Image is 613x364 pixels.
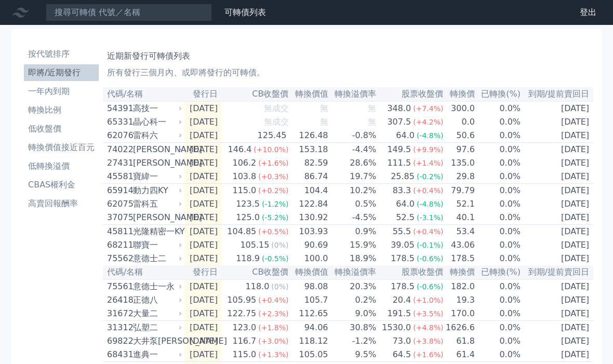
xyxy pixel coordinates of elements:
td: 0.0% [475,279,521,293]
div: 20.4 [391,294,414,306]
td: 0.9% [329,225,377,239]
div: 弘塑二 [133,321,180,334]
div: 意德士二 [133,252,180,265]
div: 125.45 [256,129,289,142]
td: 0.0% [475,211,521,225]
td: 90.69 [289,238,329,252]
div: 55.5 [391,225,414,238]
span: (+0.5%) [258,227,288,236]
td: 28.6% [329,156,377,170]
div: 104.85 [225,225,258,238]
div: 64.5 [391,348,414,361]
div: 45581 [107,170,130,183]
td: 0.5% [329,197,377,211]
div: 118.0 [244,280,272,293]
div: 25.85 [389,170,417,183]
div: 65331 [107,116,130,128]
td: 15.9% [329,238,377,252]
th: 到期/提前賣回日 [521,87,593,101]
td: [DATE] [521,101,593,115]
td: 103.93 [289,225,329,239]
li: 一年內到期 [24,85,99,98]
td: [DATE] [521,293,593,307]
td: [DATE] [521,115,593,129]
span: (+3.8%) [413,337,443,345]
span: 無 [320,103,328,113]
td: [DATE] [184,279,222,293]
th: 股票收盤價 [377,265,444,279]
div: 123.5 [234,198,262,210]
div: 39.05 [389,239,417,251]
span: (-5.2%) [262,213,289,222]
th: 轉換價 [444,87,475,101]
td: -4.5% [329,211,377,225]
td: [DATE] [521,225,593,239]
a: 登出 [571,4,605,21]
td: 0.0% [475,129,521,143]
a: 按代號排序 [24,46,99,62]
td: 153.18 [289,143,329,157]
td: [DATE] [184,143,222,157]
div: 27431 [107,157,130,169]
div: 146.4 [226,143,254,156]
td: 0.0% [475,321,521,335]
td: 30.8% [329,321,377,335]
span: 無 [368,103,376,113]
a: CBAS權利金 [24,177,99,193]
div: [PERSON_NAME] [133,143,180,156]
span: (+1.3%) [258,350,288,359]
td: 0.0% [475,143,521,157]
td: 182.0 [444,279,475,293]
li: 低轉換溢價 [24,160,99,172]
div: 意德士一永 [133,280,180,293]
td: 40.1 [444,211,475,225]
td: [DATE] [521,184,593,198]
span: (-0.5%) [262,254,289,263]
td: [DATE] [521,143,593,157]
th: CB收盤價 [222,265,289,279]
td: [DATE] [184,238,222,252]
span: (+2.3%) [258,309,288,318]
td: [DATE] [184,334,222,348]
li: 高賣回報酬率 [24,197,99,210]
td: 79.79 [444,184,475,198]
div: 123.0 [230,321,258,334]
span: (+1.6%) [413,350,443,359]
td: 100.0 [289,252,329,265]
th: 代碼/名稱 [103,265,184,279]
div: 大井泵[PERSON_NAME] [133,335,180,347]
div: 105.15 [238,239,271,251]
td: 178.5 [444,252,475,265]
div: 307.5 [385,116,413,128]
span: (+0.3%) [258,172,288,181]
div: 149.5 [385,143,413,156]
span: (+1.8%) [258,323,288,332]
div: 雷科六 [133,129,180,142]
td: 0.0% [475,334,521,348]
td: 9.5% [329,348,377,362]
span: (-0.6%) [417,254,444,263]
td: [DATE] [521,252,593,265]
a: 即將/近期發行 [24,64,99,81]
td: [DATE] [521,197,593,211]
div: 65914 [107,184,130,197]
span: (-1.2%) [262,200,289,208]
td: 0.0% [475,238,521,252]
td: 1626.6 [444,321,475,335]
div: 正德八 [133,294,180,306]
td: [DATE] [184,170,222,184]
div: 83.3 [391,184,414,197]
td: 86.74 [289,170,329,184]
div: 1530.0 [380,321,413,334]
td: [DATE] [184,293,222,307]
div: 晶心科一 [133,116,180,128]
a: 轉換比例 [24,102,99,118]
span: (+0.2%) [258,186,288,195]
div: 62075 [107,198,130,210]
td: [DATE] [521,321,593,335]
td: 0.0% [475,101,521,115]
p: 所有發行三個月內、或即將發行的可轉債。 [107,66,589,79]
td: 0.2% [329,293,377,307]
td: 29.8 [444,170,475,184]
td: 19.7% [329,170,377,184]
